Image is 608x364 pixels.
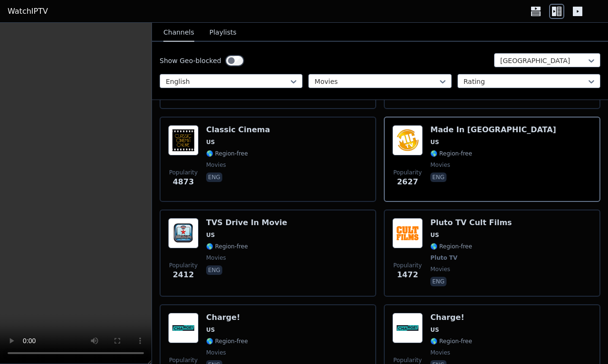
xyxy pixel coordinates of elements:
[206,349,226,356] span: movies
[430,337,472,345] span: 🌎 Region-free
[206,173,222,182] p: eng
[397,269,418,281] span: 1472
[206,326,215,334] span: US
[168,125,199,155] img: Classic Cinema
[206,125,270,135] h6: Classic Cinema
[168,218,199,248] img: TVS Drive In Movie
[169,262,198,269] span: Popularity
[392,218,423,248] img: Pluto TV Cult Films
[8,6,48,17] a: WatchIPTV
[206,243,248,250] span: 🌎 Region-free
[393,356,422,364] span: Popularity
[430,231,439,239] span: US
[206,161,226,169] span: movies
[397,176,418,188] span: 2627
[430,313,472,322] h6: Charge!
[206,265,222,275] p: eng
[173,176,194,188] span: 4873
[392,313,423,343] img: Charge!
[206,337,248,345] span: 🌎 Region-free
[163,24,194,42] button: Channels
[206,218,287,227] h6: TVS Drive In Movie
[169,356,198,364] span: Popularity
[173,269,194,281] span: 2412
[430,254,457,262] span: Pluto TV
[430,125,556,135] h6: Made In [GEOGRAPHIC_DATA]
[430,218,512,227] h6: Pluto TV Cult Films
[393,262,422,269] span: Popularity
[430,138,439,146] span: US
[206,254,226,262] span: movies
[206,313,248,322] h6: Charge!
[430,150,472,157] span: 🌎 Region-free
[393,169,422,176] span: Popularity
[160,56,221,65] label: Show Geo-blocked
[168,313,199,343] img: Charge!
[430,349,450,356] span: movies
[430,161,450,169] span: movies
[206,150,248,157] span: 🌎 Region-free
[392,125,423,155] img: Made In Hollywood
[169,169,198,176] span: Popularity
[430,277,446,286] p: eng
[430,265,450,273] span: movies
[206,138,215,146] span: US
[206,231,215,239] span: US
[430,243,472,250] span: 🌎 Region-free
[430,173,446,182] p: eng
[209,24,237,42] button: Playlists
[430,326,439,334] span: US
